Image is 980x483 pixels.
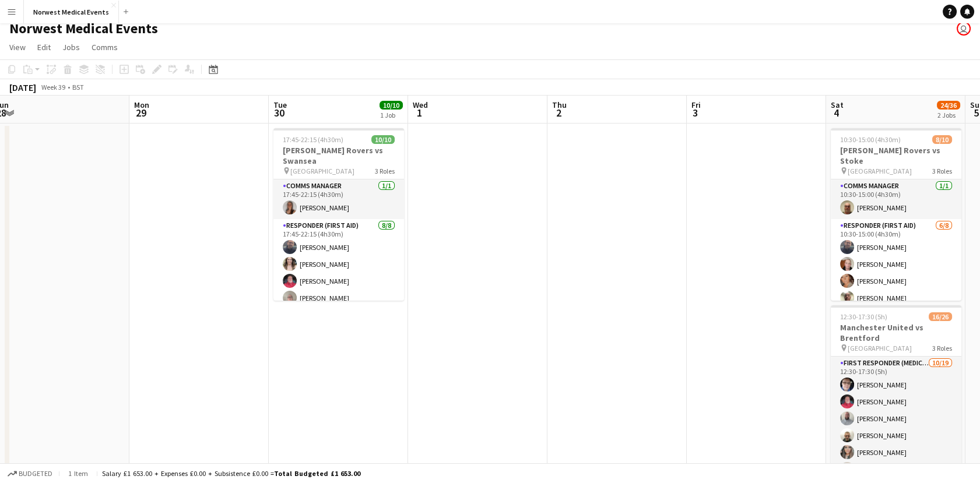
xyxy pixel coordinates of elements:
span: Wed [413,100,428,110]
app-card-role: Comms Manager1/117:45-22:15 (4h30m)[PERSON_NAME] [273,179,404,219]
span: Jobs [62,42,80,52]
span: Sat [831,100,844,110]
span: Total Budgeted £1 653.00 [274,469,360,478]
app-card-role: Responder (First Aid)6/810:30-15:00 (4h30m)[PERSON_NAME][PERSON_NAME][PERSON_NAME][PERSON_NAME] [831,219,961,377]
h3: [PERSON_NAME] Rovers vs Swansea [273,145,404,166]
span: Comms [92,42,118,52]
span: 16/26 [929,312,952,321]
span: 10:30-15:00 (4h30m) [840,135,901,144]
span: 3 [690,106,701,119]
span: 1 [411,106,428,119]
span: Fri [691,100,701,110]
h1: Norwest Medical Events [9,20,158,37]
span: [GEOGRAPHIC_DATA] [848,167,912,175]
span: View [9,42,26,52]
span: 10/10 [371,135,395,144]
span: 29 [132,106,149,119]
span: 17:45-22:15 (4h30m) [283,135,343,144]
a: Jobs [58,40,85,55]
span: 24/36 [937,101,960,110]
button: Norwest Medical Events [24,1,119,23]
app-job-card: 12:30-17:30 (5h)16/26Manchester United vs Brentford [GEOGRAPHIC_DATA]3 RolesFirst Responder (Medi... [831,305,961,478]
button: Budgeted [6,467,54,480]
app-job-card: 17:45-22:15 (4h30m)10/10[PERSON_NAME] Rovers vs Swansea [GEOGRAPHIC_DATA]3 RolesComms Manager1/11... [273,128,404,301]
a: View [5,40,30,55]
span: 30 [272,106,287,119]
a: Comms [87,40,122,55]
span: 12:30-17:30 (5h) [840,312,887,321]
span: 4 [829,106,844,119]
a: Edit [33,40,55,55]
app-job-card: 10:30-15:00 (4h30m)8/10[PERSON_NAME] Rovers vs Stoke [GEOGRAPHIC_DATA]3 RolesComms Manager1/110:3... [831,128,961,301]
span: [GEOGRAPHIC_DATA] [848,344,912,352]
div: 2 Jobs [937,111,960,119]
span: Edit [37,42,51,52]
div: 1 Job [380,111,402,119]
div: BST [72,83,84,91]
span: Thu [552,100,567,110]
span: 3 Roles [932,344,952,352]
span: 3 Roles [375,167,395,175]
span: Tue [273,100,287,110]
span: 8/10 [932,135,952,144]
span: 1 item [64,469,92,478]
span: Week 39 [38,83,68,91]
div: [DATE] [9,82,36,93]
span: Mon [134,100,149,110]
div: Salary £1 653.00 + Expenses £0.00 + Subsistence £0.00 = [102,469,360,478]
span: 2 [550,106,567,119]
app-card-role: Responder (First Aid)8/817:45-22:15 (4h30m)[PERSON_NAME][PERSON_NAME][PERSON_NAME][PERSON_NAME] [273,219,404,377]
span: 3 Roles [932,167,952,175]
app-user-avatar: Rory Murphy [957,22,971,36]
span: Budgeted [19,470,52,478]
span: [GEOGRAPHIC_DATA] [290,167,354,175]
span: 10/10 [380,101,403,110]
h3: [PERSON_NAME] Rovers vs Stoke [831,145,961,166]
h3: Manchester United vs Brentford [831,322,961,343]
app-card-role: Comms Manager1/110:30-15:00 (4h30m)[PERSON_NAME] [831,179,961,219]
